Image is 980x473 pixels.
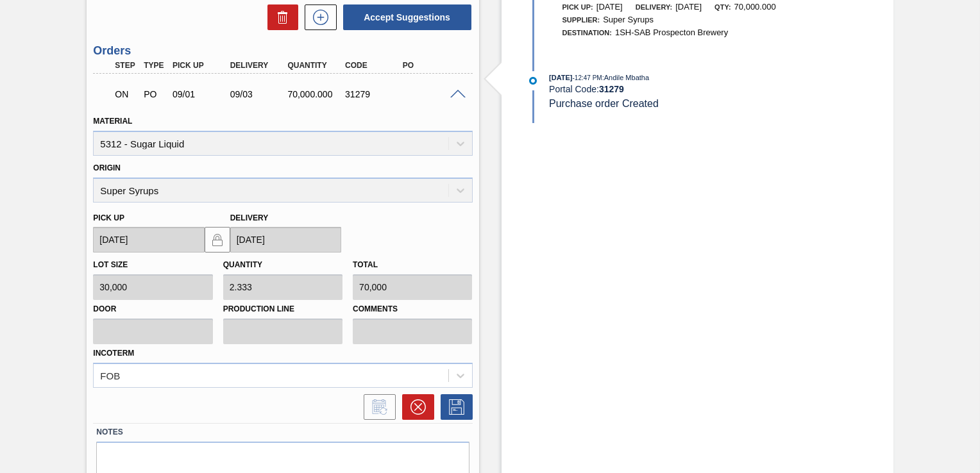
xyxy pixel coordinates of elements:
label: Lot size [93,260,128,269]
span: Purchase order Created [549,98,659,109]
div: Accept Suggestions [337,3,473,31]
span: [DATE] [549,74,572,81]
strong: 31279 [599,84,624,94]
span: 70,000.000 [734,2,776,12]
span: Destination: [562,29,612,37]
div: Purchase order [140,89,169,99]
div: Type [140,61,169,70]
div: 09/03/2025 [227,89,290,99]
h3: Orders [93,44,472,58]
p: ON [115,89,137,99]
div: Save Order [434,394,473,420]
label: Total [353,260,378,269]
span: Super Syrups [603,15,654,24]
div: New suggestion [298,4,337,30]
div: Quantity [284,61,347,70]
img: locked [210,232,225,247]
div: Negotiating Order [112,80,140,108]
div: 09/01/2025 [169,89,232,99]
div: Inform order change [357,394,396,420]
img: atual [529,77,537,85]
label: Material [93,117,132,126]
label: Pick up [93,213,124,222]
button: locked [205,227,230,253]
span: - 12:47 PM [573,74,602,81]
div: Delete Suggestions [261,4,298,30]
span: 1SH-SAB Prospecton Brewery [615,28,728,37]
button: Accept Suggestions [343,4,471,30]
div: PO [400,61,462,70]
span: Supplier: [562,16,600,24]
label: Quantity [223,260,262,269]
label: Production Line [223,300,342,319]
label: Door [93,300,212,319]
span: : Andile Mbatha [602,74,649,81]
div: 31279 [342,89,405,99]
span: [DATE] [596,2,623,12]
div: Pick up [169,61,232,70]
label: Comments [353,300,472,319]
span: [DATE] [675,2,702,12]
span: Pick up: [562,3,593,11]
div: FOB [100,370,120,381]
span: Qty: [714,3,731,11]
input: mm/dd/yyyy [230,227,341,253]
label: Incoterm [93,349,134,358]
div: Step [112,61,140,70]
input: mm/dd/yyyy [93,227,204,253]
div: Delivery [227,61,290,70]
span: Delivery: [636,3,672,11]
div: Portal Code: [549,84,854,94]
label: Origin [93,163,121,172]
label: Notes [96,423,469,442]
label: Delivery [230,213,269,222]
div: 70,000.000 [284,89,347,99]
div: Cancel Order [396,394,434,420]
div: Code [342,61,405,70]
